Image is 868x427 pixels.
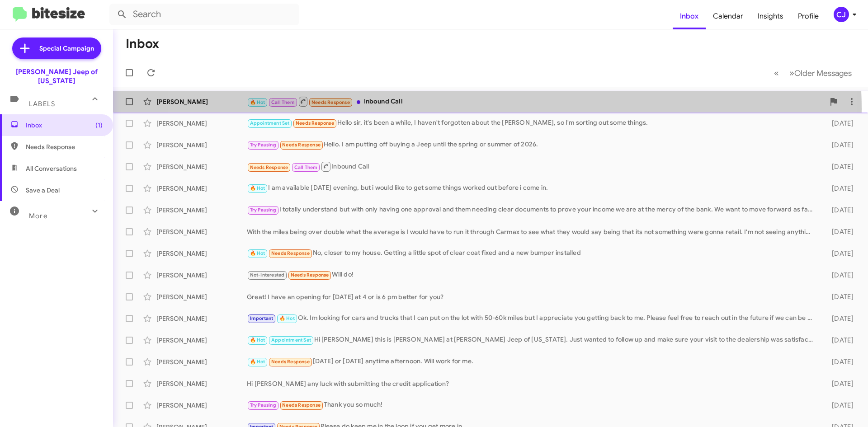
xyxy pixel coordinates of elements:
div: Hello. I am putting off buying a Jeep until the spring or summer of 2026. [247,140,817,150]
div: [PERSON_NAME] [156,271,247,280]
span: (1) [95,121,103,130]
a: Inbox [673,3,706,29]
div: [DATE] [817,379,861,388]
div: [PERSON_NAME] [156,97,247,106]
div: [PERSON_NAME] [156,249,247,258]
button: CJ [826,7,858,22]
div: [PERSON_NAME] [156,379,247,388]
div: [PERSON_NAME] [156,162,247,171]
div: I totally understand but with only having one approval and them needing clear documents to prove ... [247,205,817,215]
div: Ok. Im looking for cars and trucks that I can put on the lot with 50-60k miles but I appreciate y... [247,313,817,324]
span: Not-Interested [250,272,285,278]
span: Save a Deal [26,186,60,195]
span: Needs Response [26,142,103,151]
button: Next [784,64,857,82]
div: [DATE] [817,314,861,323]
div: [PERSON_NAME] [156,141,247,150]
div: Inbound Call [247,96,825,107]
div: Thank you so much! [247,400,817,410]
div: [DATE] [817,292,861,301]
span: Needs Response [271,250,310,256]
span: Needs Response [296,120,334,126]
div: [PERSON_NAME] [156,314,247,323]
a: Profile [791,3,826,29]
span: 🔥 Hot [250,250,265,256]
div: [PERSON_NAME] [156,336,247,345]
span: Needs Response [271,359,310,365]
span: 🔥 Hot [279,315,295,321]
span: Try Pausing [250,207,276,213]
span: Needs Response [282,402,321,408]
div: [PERSON_NAME] [156,119,247,128]
span: Appointment Set [250,120,290,126]
div: [PERSON_NAME] [156,184,247,193]
div: [DATE] [817,206,861,215]
div: CJ [834,7,849,22]
span: Needs Response [311,99,350,105]
nav: Page navigation example [769,64,857,82]
span: Needs Response [282,142,321,148]
div: No, closer to my house. Getting a little spot of clear coat fixed and a new bumper installed [247,248,817,258]
div: [DATE] [817,141,861,150]
span: Needs Response [250,164,288,170]
span: All Conversations [26,164,77,173]
div: [DATE] [817,401,861,410]
div: [DATE] [817,336,861,345]
span: Appointment Set [271,337,311,343]
span: « [774,67,779,79]
a: Special Campaign [12,38,101,59]
span: 🔥 Hot [250,99,265,105]
div: [PERSON_NAME] [156,401,247,410]
span: 🔥 Hot [250,185,265,191]
span: Try Pausing [250,142,276,148]
div: I am available [DATE] evening, but i would like to get some things worked out before i come in. [247,183,817,193]
span: Call Them [294,164,318,170]
div: [PERSON_NAME] [156,357,247,366]
span: Important [250,315,274,321]
div: Hi [PERSON_NAME] any luck with submitting the credit application? [247,379,817,388]
a: Insights [750,3,791,29]
div: [DATE] [817,119,861,128]
a: Calendar [706,3,750,29]
span: Call Them [271,99,295,105]
div: Will do! [247,270,817,280]
span: Special Campaign [39,44,94,53]
div: [DATE] [817,271,861,280]
div: [DATE] [817,162,861,171]
span: More [29,212,47,220]
div: Inbound Call [247,161,817,172]
span: Labels [29,100,55,108]
div: [PERSON_NAME] [156,227,247,236]
span: » [789,67,794,79]
div: [DATE] [817,357,861,366]
span: Older Messages [794,68,852,78]
div: [DATE] or [DATE] anytime afternoon. Will work for me. [247,357,817,367]
span: Try Pausing [250,402,276,408]
div: Hi [PERSON_NAME] this is [PERSON_NAME] at [PERSON_NAME] Jeep of [US_STATE]. Just wanted to follow... [247,335,817,345]
span: Needs Response [291,272,329,278]
div: With the miles being over double what the average is I would have to run it through Carmax to see... [247,227,817,236]
div: [DATE] [817,227,861,236]
div: [PERSON_NAME] [156,206,247,215]
span: Inbox [26,121,103,130]
div: [DATE] [817,184,861,193]
div: [DATE] [817,249,861,258]
input: Search [109,4,299,25]
div: Hello sir, it's been a while, I haven't forgotten about the [PERSON_NAME], so I'm sorting out som... [247,118,817,128]
span: 🔥 Hot [250,359,265,365]
button: Previous [769,64,784,82]
h1: Inbox [126,37,159,51]
div: [PERSON_NAME] [156,292,247,301]
span: 🔥 Hot [250,337,265,343]
div: Great! I have an opening for [DATE] at 4 or is 6 pm better for you? [247,292,817,301]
